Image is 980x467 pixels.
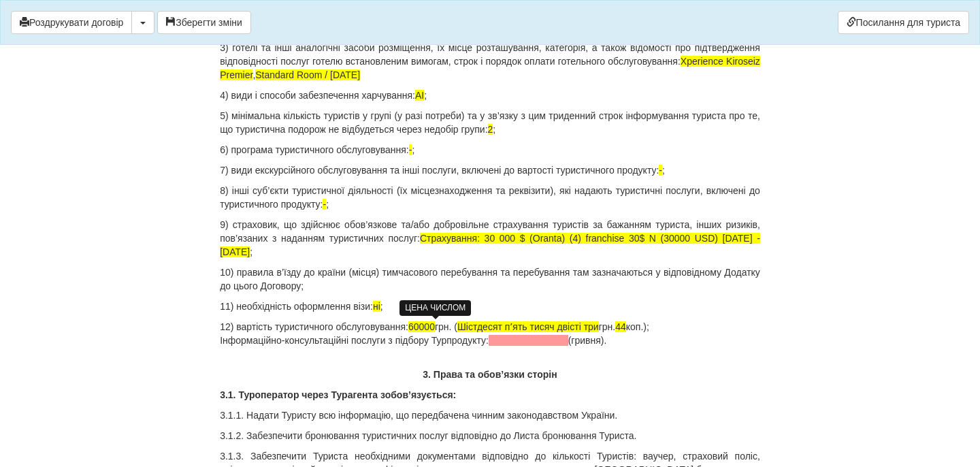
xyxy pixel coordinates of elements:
p: 3. Права та обов’язки сторін [220,368,760,381]
span: Страхування: 30 000 $ (Oranta) (4) franchise 30$ N (30000 USD) [DATE] - [DATE] [220,233,760,257]
p: 3.1.2. Забезпечити бронювання туристичних послуг відповідно до Листа бронювання Туриста. [220,429,760,442]
span: - [409,144,412,155]
span: 44 [615,321,626,332]
span: Шістдесят пʼять тисяч двісті три [457,321,599,332]
span: 60000 [408,321,435,332]
div: ЦЕНА ЧИСЛОМ [399,300,471,316]
span: - [659,165,662,176]
span: ні [373,301,380,312]
p: 4) види і способи забезпечення харчування: ; [220,88,760,102]
p: 6) програма туристичного обслуговування: ; [220,143,760,157]
span: Standard Room / [DATE] [255,69,360,80]
span: AI [415,90,424,101]
p: 9) страховик, що здійснює обов’язкове та/або добровільне страхування туристів за бажанням туриста... [220,218,760,259]
span: - [323,199,326,210]
p: 12) вартість туристичного обслуговування: грн. ( грн. коп.); Інформаційно-консультаційні послуги ... [220,320,760,347]
p: 11) необхідність оформлення візи: ; [220,300,760,313]
p: 8) інші суб’єкти туристичної діяльності (їх місцезнаходження та реквізити), які надають туристичн... [220,184,760,211]
p: 10) правила в’їзду до країни (місця) тимчасового перебування та перебування там зазначаються у ві... [220,265,760,293]
button: Зберегти зміни [157,11,251,34]
a: Посилання для туриста [838,11,969,34]
p: 3) готелі та інші аналогічні засоби розміщення, їх місце розташування, категорія, а також відомос... [220,41,760,82]
p: 3.1.1. Надати Туристу всю інформацію, що передбачена чинним законодавством України. [220,408,760,422]
p: 5) мінімальна кількість туристів у групі (у разі потреби) та у зв’язку з цим триденний строк інфо... [220,109,760,136]
p: 7) види екскурсійного обслуговування та інші послуги, включені до вартості туристичного продукту: ; [220,163,760,177]
p: 3.1. Туроператор через Турагента зобов’язується: [220,388,760,402]
button: Роздрукувати договір [11,11,132,34]
span: 2 [488,124,493,135]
